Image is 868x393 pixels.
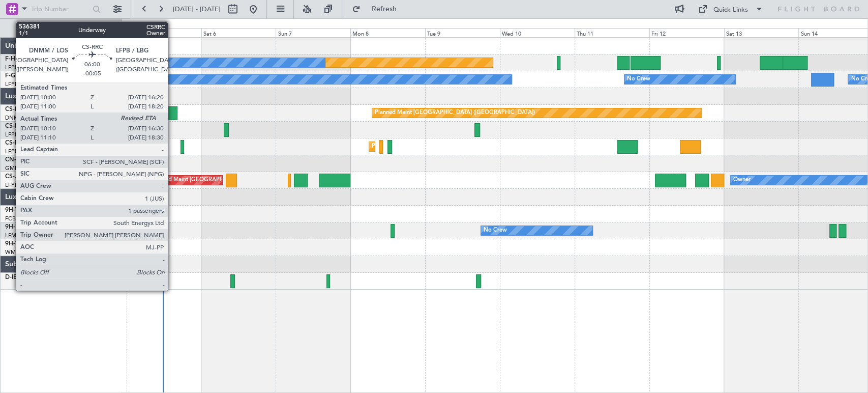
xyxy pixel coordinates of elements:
[5,131,32,138] a: LFPB/LBG
[5,215,32,222] a: FCBB/BZV
[5,224,25,230] span: 9H-LPZ
[5,73,27,79] span: F-GPNJ
[123,20,140,29] div: [DATE]
[5,164,40,172] a: GMMN/CMN
[363,6,405,13] span: Refresh
[276,28,350,37] div: Sun 7
[713,5,748,15] div: Quick Links
[5,73,66,79] a: F-GPNJFalcon 900EX
[733,173,751,188] div: Owner
[151,173,311,188] div: Planned Maint [GEOGRAPHIC_DATA] ([GEOGRAPHIC_DATA])
[425,28,500,37] div: Tue 9
[627,72,650,87] div: No Crew
[5,56,55,62] a: F-HECDFalcon 7X
[31,2,89,17] input: Trip Number
[5,80,32,88] a: LFPB/LBG
[129,72,153,87] div: No Crew
[375,105,535,121] div: Planned Maint [GEOGRAPHIC_DATA] ([GEOGRAPHIC_DATA])
[5,181,32,189] a: LFPB/LBG
[5,207,63,213] a: 9H-YAAGlobal 5000
[5,123,62,129] a: CS-DTRFalcon 2000
[5,140,64,146] a: CS-DOUGlobal 6500
[693,1,768,17] button: Quick Links
[5,274,59,280] a: D-IBLKCitation CJ2
[5,157,29,163] span: CN-RAK
[127,28,201,37] div: Fri 5
[11,20,110,36] button: All Aircraft
[5,148,32,155] a: LFPB/LBG
[5,56,27,62] span: F-HECD
[5,114,37,122] a: DNMM/LOS
[484,223,507,238] div: No Crew
[5,241,58,247] a: 9H-VSLKFalcon 7X
[26,24,107,32] span: All Aircraft
[5,207,28,213] span: 9H-YAA
[5,123,27,129] span: CS-DTR
[5,64,32,71] a: LFPB/LBG
[372,139,532,154] div: Planned Maint [GEOGRAPHIC_DATA] ([GEOGRAPHIC_DATA])
[201,28,276,37] div: Sat 6
[724,28,799,37] div: Sat 13
[5,241,30,247] span: 9H-VSLK
[5,232,35,239] a: LFMD/CEQ
[5,106,65,113] a: CS-RRCFalcon 900LX
[350,28,425,37] div: Mon 8
[649,28,724,37] div: Fri 12
[5,174,62,180] a: CS-JHHGlobal 6000
[347,1,408,17] button: Refresh
[5,224,58,230] a: 9H-LPZLegacy 500
[173,5,221,14] span: [DATE] - [DATE]
[5,248,35,256] a: WMSA/SZB
[5,174,27,180] span: CS-JHH
[575,28,649,37] div: Thu 11
[5,106,27,113] span: CS-RRC
[500,28,575,37] div: Wed 10
[5,140,29,146] span: CS-DOU
[5,157,64,163] a: CN-RAKGlobal 6000
[5,274,24,280] span: D-IBLK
